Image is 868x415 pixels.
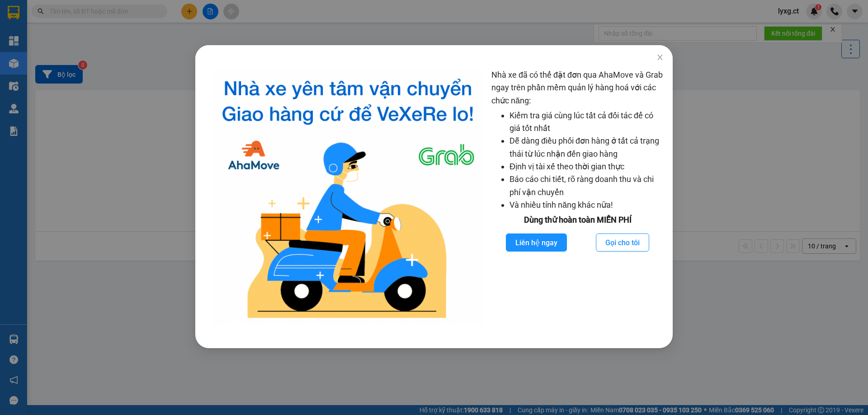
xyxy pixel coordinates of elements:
li: Định vị tài xế theo thời gian thực [509,160,664,173]
li: Dễ dàng điều phối đơn hàng ở tất cả trạng thái từ lúc nhận đến giao hàng [509,135,664,160]
div: Nhà xe đã có thể đặt đơn qua AhaMove và Grab ngay trên phần mềm quản lý hàng hoá với các chức năng: [491,69,664,326]
li: Và nhiều tính năng khác nữa! [509,199,664,211]
div: Dùng thử hoàn toàn MIỄN PHÍ [491,214,664,226]
button: Gọi cho tôi [596,233,649,252]
span: Gọi cho tôi [605,237,640,248]
span: Liên hệ ngay [515,237,557,248]
button: Liên hệ ngay [506,233,567,252]
li: Kiểm tra giá cùng lúc tất cả đối tác để có giá tốt nhất [509,109,664,135]
img: logo [212,69,484,326]
button: Close [647,45,673,70]
span: close [656,54,664,61]
li: Báo cáo chi tiết, rõ ràng doanh thu và chi phí vận chuyển [509,173,664,199]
